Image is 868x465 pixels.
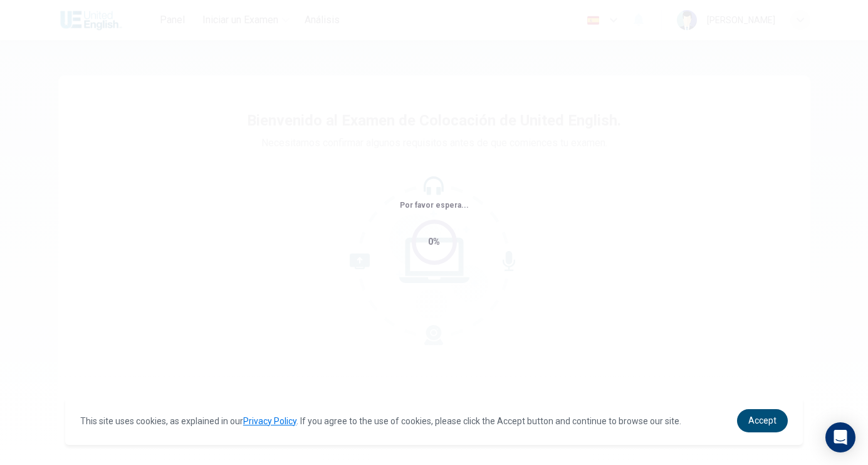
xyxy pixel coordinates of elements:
[80,416,681,426] span: This site uses cookies, as explained in our . If you agree to the use of cookies, please click th...
[737,409,788,432] a: dismiss cookie message
[428,235,440,249] div: 0%
[65,397,803,445] div: cookieconsent
[748,415,776,425] span: Accept
[400,201,469,210] span: Por favor espera...
[825,422,855,452] div: Open Intercom Messenger
[243,416,296,426] a: Privacy Policy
